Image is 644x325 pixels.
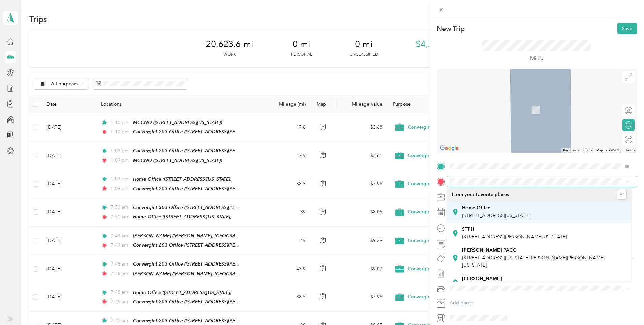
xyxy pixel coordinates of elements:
button: Add photo [447,298,637,308]
span: [STREET_ADDRESS][US_STATE][PERSON_NAME][PERSON_NAME][US_STATE] [462,255,604,268]
a: Open this area in Google Maps (opens a new window) [438,144,460,153]
iframe: Everlance-gr Chat Button Frame [606,287,644,325]
span: [STREET_ADDRESS][US_STATE] [462,213,529,218]
strong: [PERSON_NAME] PACC [462,247,516,253]
strong: STPH [462,226,474,232]
img: Google [438,144,460,153]
p: New Trip [437,24,465,33]
strong: Home Office [462,205,490,211]
button: Save [617,23,637,34]
strong: [PERSON_NAME] [462,276,502,282]
span: Map data ©2025 [596,148,621,152]
span: From your Favorite places [452,192,509,198]
button: Keyboard shortcuts [563,148,592,153]
span: [STREET_ADDRESS][PERSON_NAME][US_STATE] [462,234,567,240]
p: Miles [530,54,543,63]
